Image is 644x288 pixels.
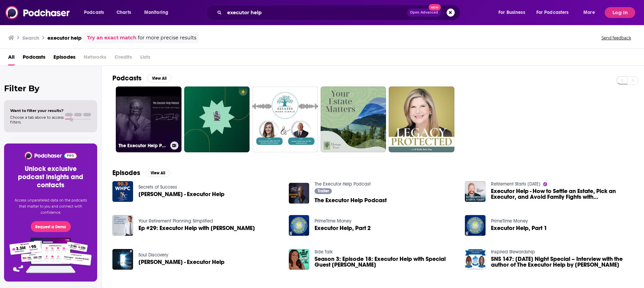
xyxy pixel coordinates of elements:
a: Retirement Starts Today [491,181,540,187]
img: Season 3: Episode 18: Executor Help with Special Guest David E. Edey [289,249,309,270]
button: Send feedback [599,35,633,41]
span: for more precise results [138,34,196,42]
button: Log In [605,7,635,18]
span: New [429,4,441,11]
a: Episodes [53,52,76,65]
span: Ep #29: Executor Help with [PERSON_NAME] [138,225,255,231]
a: PrimeTime Money [491,218,528,224]
a: The Executor Help Podcast [116,87,181,152]
input: Search podcasts, credits, & more... [224,7,407,18]
p: Access unparalleled data on the podcasts that matter to you and connect with confidence. [12,197,89,216]
button: open menu [494,7,534,18]
a: All [8,52,15,65]
button: open menu [532,7,579,18]
a: Season 3: Episode 18: Executor Help with Special Guest David E. Edey [315,256,457,268]
span: Podcasts [84,8,104,17]
button: View All [147,74,171,82]
h2: Episodes [112,169,140,177]
h3: Unlock exclusive podcast insights and contacts [12,165,89,189]
a: PrimeTime Money [315,218,351,224]
span: Executor Help - How to Settle an Estate, Pick an Executor, and Avoid Family Fights with [PERSON_N... [491,188,633,200]
h3: The Executor Help Podcast [119,143,168,149]
span: Charts [116,8,131,17]
a: David Edey - Executor Help [138,259,224,265]
a: SNS 147: Saturday Night Special – Interview with the author of The Executor Help by David Edey [491,256,633,268]
span: For Business [498,8,525,17]
a: Secrets of Success [138,184,177,190]
a: Executor Help, Part 2 [315,225,371,231]
div: Search podcasts, credits, & more... [212,5,467,20]
img: Podchaser - Follow, Share and Rate Podcasts [24,152,77,159]
a: David Edey - Executor Help [138,191,224,197]
span: Season 3: Episode 18: Executor Help with Special Guest [PERSON_NAME] [315,256,457,268]
a: The Executor Help Podcast [315,181,371,187]
span: [PERSON_NAME] - Executor Help [138,259,224,265]
span: Networks [84,52,106,65]
img: David Edey - Executor Help [112,249,133,270]
span: Open Advanced [410,11,438,14]
a: The Executor Help Podcast [315,197,387,203]
span: Lists [140,52,150,65]
button: Open AdvancedNew [407,8,441,17]
span: SNS 147: [DATE] Night Special – Interview with the author of The Executor Help by [PERSON_NAME] [491,256,633,268]
span: More [583,8,595,17]
img: The Executor Help Podcast [289,183,309,204]
a: Soul Discovery [138,252,168,258]
a: EpisodesView All [112,169,170,177]
span: Trailer [318,189,329,193]
span: Want to filter your results? [10,108,64,113]
span: Credits [114,52,132,65]
img: Executor Help, Part 1 [465,215,486,236]
button: open menu [139,7,177,18]
h3: Search [22,35,39,41]
a: Ep #29: Executor Help with David Edey [138,225,255,231]
h3: executor help [47,35,82,41]
img: SNS 147: Saturday Night Special – Interview with the author of The Executor Help by David Edey [465,249,486,270]
button: open menu [79,7,113,18]
a: PodcastsView All [112,74,171,82]
img: Executor Help - How to Settle an Estate, Pick an Executor, and Avoid Family Fights with David Edey [465,181,486,202]
a: Podcasts [23,52,45,65]
button: open menu [579,7,603,18]
a: Inspired Stewardship [491,249,535,255]
img: Podchaser - Follow, Share and Rate Podcasts [5,6,70,19]
h2: Filter By [4,83,97,93]
span: Choose a tab above to access filters. [10,115,64,124]
a: Executor Help, Part 1 [491,225,547,231]
span: Monitoring [144,8,168,17]
a: Side Talk [315,249,333,255]
button: View All [146,169,170,177]
img: Ep #29: Executor Help with David Edey [112,215,133,236]
a: Charts [112,7,135,18]
span: [PERSON_NAME] - Executor Help [138,191,224,197]
img: Pro Features [7,237,94,273]
h2: Podcasts [112,74,142,82]
img: David Edey - Executor Help [112,181,133,202]
a: Try an exact match [87,34,136,42]
button: Request a Demo [31,221,71,232]
span: For Podcasters [536,8,569,17]
a: Your Retirement Planning Simplified [138,218,213,224]
a: Executor Help - How to Settle an Estate, Pick an Executor, and Avoid Family Fights with David Edey [491,188,633,200]
img: Executor Help, Part 2 [289,215,309,236]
